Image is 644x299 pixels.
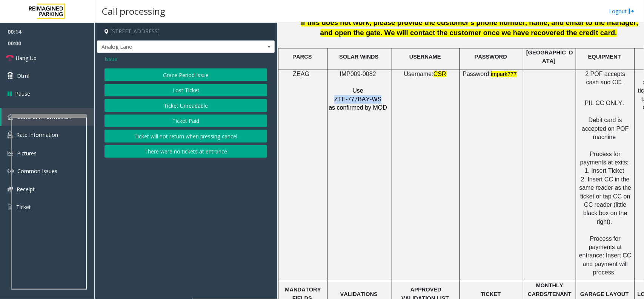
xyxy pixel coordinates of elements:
span: SOLAR WINDS [339,54,378,60]
button: Lost Ticket [105,84,267,97]
span: We will contact the customer once we have recovered the credit card. [384,29,617,37]
span: i [491,71,492,77]
span: EQUIPMENT [588,54,621,60]
button: Grace Period Issue [105,68,267,81]
button: Ticket will not return when pressing cancel [105,130,267,143]
img: logout [629,7,635,15]
span: Password: [463,71,491,77]
button: There were no tickets at entrance [105,145,267,158]
button: Ticket Unreadable [105,99,267,112]
span: USERNAME [409,54,441,60]
span: [GEOGRAPHIC_DATA] [526,50,573,64]
span: General Information [17,113,72,121]
img: 'icon' [8,187,13,192]
img: 'icon' [8,114,13,120]
span: PARCS [292,54,312,60]
span: GARAGE LAYOUT [580,291,629,297]
span: mpark777 [492,71,517,77]
button: Ticket Paid [105,115,267,127]
img: 'icon' [8,132,12,138]
img: 'icon' [8,168,14,174]
img: 'icon' [8,204,12,211]
a: General Information [2,108,94,126]
a: Logout [609,7,635,15]
span: Issue [105,55,117,63]
span: TICKET [481,291,501,297]
span: Use [352,87,363,94]
h3: Call processing [98,2,169,20]
span: Hang Up [15,54,37,62]
span: Username: [404,71,433,77]
span: Debit card is accepted on POF machine [582,117,629,140]
span: Dtmf [17,72,30,80]
h4: [STREET_ADDRESS] [97,23,275,40]
img: 'icon' [8,151,13,156]
span: Process for payments at exits: [580,151,629,166]
span: ZTE-777BAY-WS [334,96,381,102]
span: ZEAG [293,71,309,77]
span: 2 POF accepts cash and CC. [585,71,625,85]
span: Pause [15,90,30,98]
span: PASSWORD [475,54,507,60]
span: IMP009-0082 [340,71,376,77]
span: 1. Insert Ticket [585,167,624,174]
span: CSR [433,71,446,77]
span: VALIDATIONS [340,291,378,297]
span: as confirmed by MOD [329,104,387,111]
span: PIL CC ONLY. [585,100,624,106]
span: Analog Lane [97,41,239,53]
span: Process for payments at entrance: Insert CC and payment will process. [579,235,632,276]
span: 2. Insert CC in the same reader as the ticket or tap CC on CC reader (little black box on the rig... [579,176,631,225]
